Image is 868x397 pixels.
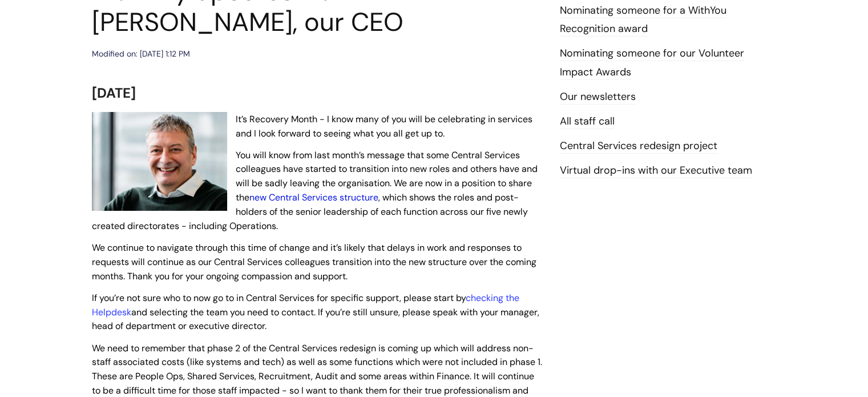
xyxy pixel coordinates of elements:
span: We continue to navigate through this time of change and it’s likely that delays in work and respo... [92,242,536,282]
a: Nominating someone for our Volunteer Impact Awards [560,46,744,79]
a: Virtual drop-ins with our Executive team [560,163,752,178]
img: WithYou Chief Executive Simon Phillips pictured looking at the camera and smiling [92,112,227,211]
a: All staff call [560,114,615,129]
div: Modified on: [DATE] 1:12 PM [92,47,190,61]
span: You will know from last month’s message that some Central Services colleagues have started to tra... [92,149,538,232]
a: checking the Helpdesk [92,292,519,318]
a: Our newsletters [560,90,636,105]
a: new Central Services structure [249,191,378,203]
a: Central Services redesign project [560,139,717,154]
a: Nominating someone for a WithYou Recognition award [560,3,726,37]
span: It’s Recovery Month - I know many of you will be celebrating in services and I look forward to se... [236,113,532,139]
span: [DATE] [92,84,136,102]
span: If you’re not sure who to now go to in Central Services for specific support, please start by and... [92,292,539,332]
